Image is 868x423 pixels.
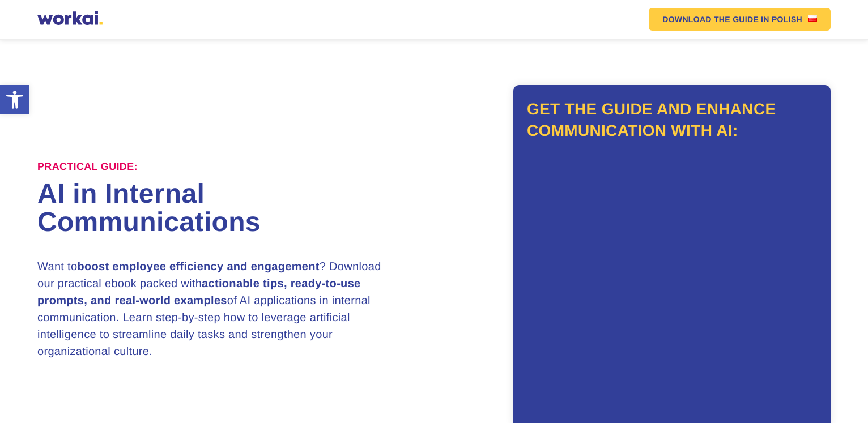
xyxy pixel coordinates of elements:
[649,8,831,31] a: DOWNLOAD THE GUIDEIN POLISHUS flag
[37,161,138,173] label: Practical Guide:
[37,180,434,237] h1: AI in Internal Communications
[77,260,319,273] strong: boost employee efficiency and engagement
[37,258,394,360] h3: Want to ? Download our practical ebook packed with of AI applications in internal communication. ...
[662,15,759,23] em: DOWNLOAD THE GUIDE
[527,155,816,408] iframe: Form 0
[527,99,817,142] h2: Get the guide and enhance communication with AI:
[808,15,817,22] img: US flag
